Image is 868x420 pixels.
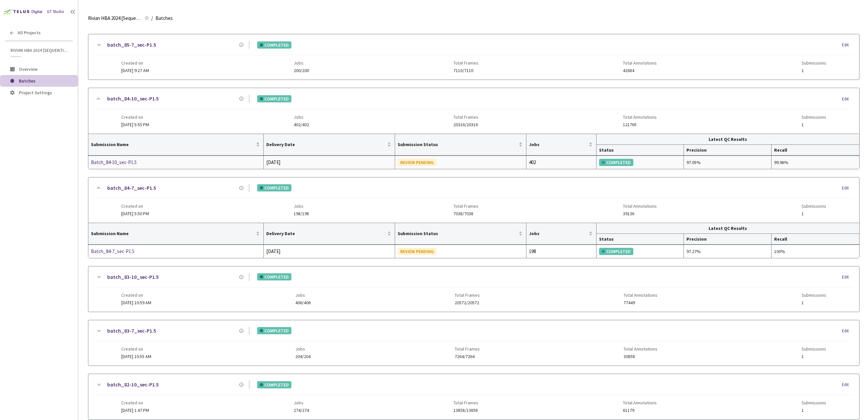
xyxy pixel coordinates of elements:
[395,223,526,245] th: Submission Status
[266,247,392,255] div: [DATE]
[10,48,69,53] span: Rivian HBA 2024 [Sequential]
[295,292,311,298] span: Jobs
[842,382,853,388] div: Edit
[121,346,151,352] span: Created on
[295,300,311,305] span: 406/406
[453,408,478,413] span: 13858/13858
[686,248,769,255] div: 97.27%
[772,234,859,245] th: Recall
[91,231,255,236] span: Submission Name
[121,203,149,209] span: Created on
[599,159,633,166] div: COMPLETED
[802,292,826,298] span: Submissions
[257,381,291,388] div: COMPLETED
[107,327,156,335] a: batch_83-7_sec-P1.5
[294,203,309,209] span: Jobs
[453,400,478,405] span: Total Frames
[455,300,480,305] span: 20572/20572
[121,211,149,217] span: [DATE] 5:50 PM
[842,42,853,48] div: Edit
[18,30,41,36] span: All Projects
[453,203,478,209] span: Total Frames
[266,142,386,147] span: Delivery Date
[802,60,826,66] span: Submissions
[88,320,859,366] div: batch_83-7_sec-P1.5COMPLETEDEditCreated on[DATE] 10:55 AMJobs204/204Total Frames7264/7264Total An...
[842,274,853,280] div: Edit
[842,328,853,334] div: Edit
[91,247,160,255] a: Batch_84-7_sec-P1.5
[88,374,859,419] div: batch_82-10_sec-P1.5COMPLETEDEditCreated on[DATE] 1:47 PMJobs274/274Total Frames13858/13858Total ...
[19,66,37,72] span: Overview
[294,122,309,127] span: 402/402
[398,248,436,255] div: REVIEW PENDING
[257,184,291,191] div: COMPLETED
[266,158,392,166] div: [DATE]
[88,14,141,22] span: Rivian HBA 2024 [Sequential]
[802,211,826,216] span: 1
[121,60,149,66] span: Created on
[596,145,684,156] th: Status
[294,114,309,120] span: Jobs
[802,300,826,305] span: 1
[842,185,853,191] div: Edit
[107,95,159,103] a: batch_84-10_sec-P1.5
[774,248,857,255] div: 100%
[526,134,596,156] th: Jobs
[455,354,480,359] span: 7264/7264
[623,122,657,127] span: 121765
[257,95,291,102] div: COMPLETED
[624,346,657,352] span: Total Annotations
[294,211,309,216] span: 198/198
[802,408,826,413] span: 1
[121,300,151,306] span: [DATE] 10:59 AM
[802,400,826,405] span: Submissions
[121,114,149,120] span: Created on
[257,273,291,280] div: COMPLETED
[264,134,395,156] th: Delivery Date
[257,327,291,334] div: COMPLETED
[294,400,309,405] span: Jobs
[529,158,594,166] div: 402
[802,354,826,359] span: 1
[684,234,772,245] th: Precision
[623,114,657,120] span: Total Annotations
[455,346,480,352] span: Total Frames
[88,266,859,312] div: batch_83-10_sec-P1.5COMPLETEDEditCreated on[DATE] 10:59 AMJobs406/406Total Frames20572/20572Total...
[774,159,857,166] div: 99.96%
[596,223,859,234] th: Latest QC Results
[257,41,291,49] div: COMPLETED
[596,234,684,245] th: Status
[623,408,657,413] span: 61179
[91,142,255,147] span: Submission Name
[88,88,859,133] div: batch_84-10_sec-P1.5COMPLETEDEditCreated on[DATE] 5:55 PMJobs402/402Total Frames20316/20316Total ...
[91,158,160,166] div: Batch_84-10_sec-P1.5
[624,354,657,359] span: 30858
[623,203,657,209] span: Total Annotations
[802,114,826,120] span: Submissions
[599,248,633,255] div: COMPLETED
[294,60,309,66] span: Jobs
[107,41,156,49] a: batch_85-7_sec-P1.5
[121,353,151,359] span: [DATE] 10:55 AM
[294,68,309,73] span: 200/200
[121,400,149,405] span: Created on
[772,145,859,156] th: Recall
[842,96,853,102] div: Edit
[529,231,587,236] span: Jobs
[623,400,657,405] span: Total Annotations
[623,68,657,73] span: 42684
[624,292,657,298] span: Total Annotations
[264,223,395,245] th: Delivery Date
[624,300,657,305] span: 77449
[623,60,657,66] span: Total Annotations
[802,122,826,127] span: 1
[802,346,826,352] span: Submissions
[88,134,264,156] th: Submission Name
[529,247,594,255] div: 198
[121,67,149,73] span: [DATE] 9:27 AM
[155,14,173,22] span: Batches
[684,145,772,156] th: Precision
[453,122,478,127] span: 20316/20316
[398,142,517,147] span: Submission Status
